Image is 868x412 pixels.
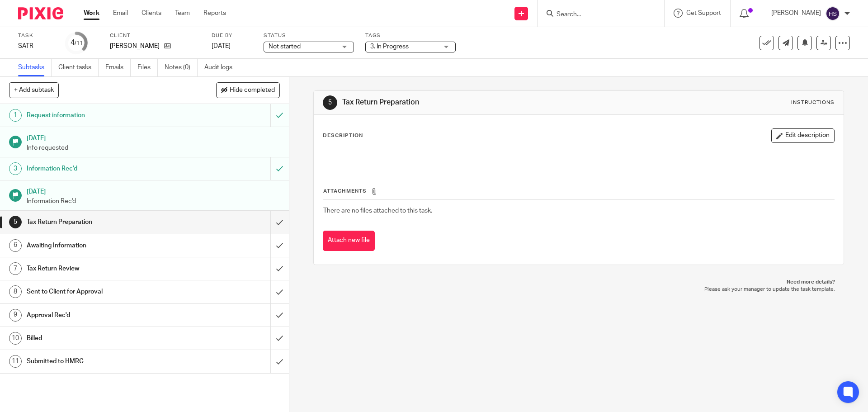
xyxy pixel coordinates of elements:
button: + Add subtask [9,82,59,98]
h1: Tax Return Review [27,262,183,275]
a: Email [113,9,128,18]
small: /11 [75,41,83,46]
div: 9 [9,309,22,322]
a: Clients [142,9,161,18]
p: Need more details? [322,279,835,286]
h1: Sent to Client for Approval [27,285,183,298]
a: Client tasks [58,59,99,76]
div: 8 [9,285,22,298]
h1: Request information [27,109,183,122]
h1: Approval Rec'd [27,308,183,322]
label: Tags [365,32,456,39]
h1: Tax Return Preparation [342,98,598,107]
h1: Submitted to HMRC [27,355,183,368]
span: There are no files attached to this task. [323,208,432,214]
a: Audit logs [204,59,239,76]
button: Attach new file [323,231,375,251]
a: Emails [105,59,131,76]
div: 3 [9,162,22,175]
p: Description [323,132,363,139]
div: 1 [9,109,22,122]
span: Not started [269,43,301,50]
a: Work [84,9,99,18]
img: Pixie [18,7,63,19]
div: 6 [9,239,22,252]
input: Search [556,11,637,19]
span: 3. In Progress [370,43,409,50]
label: Client [110,32,200,39]
h1: Information Rec'd [27,162,183,175]
h1: Billed [27,331,183,345]
div: 7 [9,262,22,275]
span: Hide completed [230,87,275,94]
a: Team [175,9,190,18]
h1: [DATE] [27,132,280,143]
p: [PERSON_NAME] [110,42,160,51]
label: Status [264,32,354,39]
div: SATR [18,42,54,51]
span: Get Support [686,10,721,16]
h1: Tax Return Preparation [27,215,183,229]
div: 10 [9,332,22,345]
p: [PERSON_NAME] [771,9,821,18]
span: [DATE] [212,43,231,49]
img: svg%3E [826,6,840,21]
h1: [DATE] [27,185,280,196]
a: Reports [203,9,226,18]
div: 4 [71,38,83,48]
a: Notes (0) [165,59,198,76]
div: Instructions [791,99,835,106]
div: 11 [9,355,22,368]
label: Due by [212,32,252,39]
p: Please ask your manager to update the task template. [322,286,835,293]
button: Edit description [771,128,835,143]
h1: Awaiting Information [27,239,183,252]
a: Subtasks [18,59,52,76]
span: Attachments [323,189,367,194]
p: Information Rec'd [27,197,280,206]
a: Files [137,59,158,76]
label: Task [18,32,54,39]
p: Info requested [27,143,280,152]
div: 5 [9,216,22,228]
div: 5 [323,95,337,110]
button: Hide completed [216,82,280,98]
